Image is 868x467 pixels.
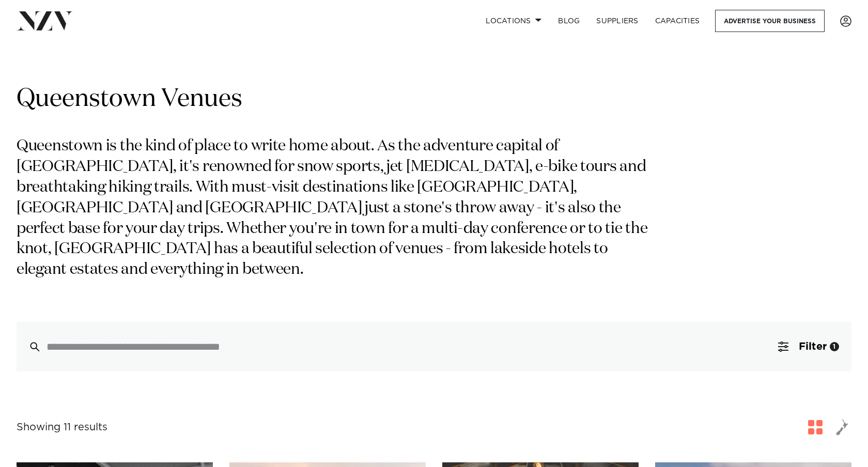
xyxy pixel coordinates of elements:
a: SUPPLIERS [588,10,646,32]
a: BLOG [550,10,588,32]
p: Queenstown is the kind of place to write home about. As the adventure capital of [GEOGRAPHIC_DATA... [17,136,655,281]
span: Filter [799,341,827,352]
a: Locations [477,10,550,32]
div: 1 [830,342,839,351]
img: nzv-logo.png [17,11,73,30]
button: Filter1 [766,322,851,371]
h1: Queenstown Venues [17,83,851,116]
div: Showing 11 results [17,419,107,435]
a: Advertise your business [715,10,825,32]
a: Capacities [647,10,708,32]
